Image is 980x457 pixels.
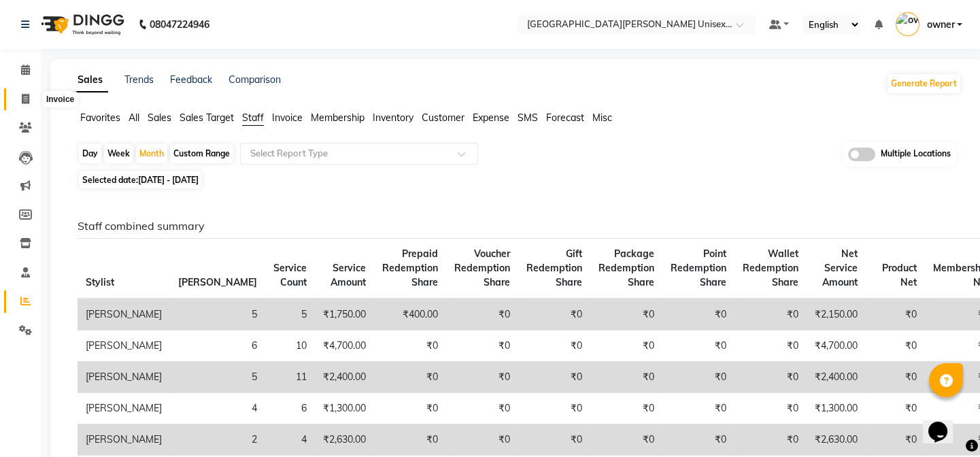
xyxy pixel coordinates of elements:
[178,276,257,288] span: [PERSON_NAME]
[807,299,866,331] td: ₹2,150.00
[129,112,139,124] span: All
[242,112,264,124] span: Staff
[382,248,438,288] span: Prepaid Redemption Share
[446,393,518,424] td: ₹0
[807,424,866,456] td: ₹2,630.00
[265,362,315,393] td: 11
[590,424,662,456] td: ₹0
[592,112,612,124] span: Misc
[590,393,662,424] td: ₹0
[822,248,858,288] span: Net Service Amount
[79,171,202,188] span: Selected date:
[662,362,734,393] td: ₹0
[598,248,654,288] span: Package Redemption Share
[866,331,925,362] td: ₹0
[807,362,866,393] td: ₹2,400.00
[273,262,307,288] span: Service Count
[43,91,78,107] div: Invoice
[518,299,590,331] td: ₹0
[662,424,734,456] td: ₹0
[866,362,925,393] td: ₹0
[882,262,917,288] span: Product Net
[124,73,154,86] a: Trends
[170,424,265,456] td: 2
[446,299,518,331] td: ₹0
[662,331,734,362] td: ₹0
[331,262,366,288] span: Service Amount
[518,362,590,393] td: ₹0
[136,144,167,163] div: Month
[590,299,662,331] td: ₹0
[315,331,374,362] td: ₹4,700.00
[734,362,807,393] td: ₹0
[373,112,413,124] span: Inventory
[590,362,662,393] td: ₹0
[374,424,446,456] td: ₹0
[662,393,734,424] td: ₹0
[78,299,170,331] td: [PERSON_NAME]
[170,73,212,86] a: Feedback
[374,299,446,331] td: ₹400.00
[590,331,662,362] td: ₹0
[374,362,446,393] td: ₹0
[315,393,374,424] td: ₹1,300.00
[78,220,951,233] h6: Staff combined summary
[148,112,171,124] span: Sales
[734,299,807,331] td: ₹0
[315,299,374,331] td: ₹1,750.00
[446,362,518,393] td: ₹0
[671,248,726,288] span: Point Redemption Share
[170,331,265,362] td: 6
[734,331,807,362] td: ₹0
[72,68,108,92] a: Sales
[896,12,919,36] img: owner
[518,393,590,424] td: ₹0
[374,393,446,424] td: ₹0
[78,393,170,424] td: [PERSON_NAME]
[80,112,120,124] span: Favorites
[526,248,582,288] span: Gift Redemption Share
[807,331,866,362] td: ₹4,700.00
[446,331,518,362] td: ₹0
[446,424,518,456] td: ₹0
[518,112,538,124] span: SMS
[374,331,446,362] td: ₹0
[170,299,265,331] td: 5
[272,112,303,124] span: Invoice
[150,5,209,44] b: 08047224946
[104,144,133,163] div: Week
[311,112,365,124] span: Membership
[265,331,315,362] td: 10
[79,144,101,163] div: Day
[35,5,128,44] img: logo
[518,331,590,362] td: ₹0
[78,424,170,456] td: [PERSON_NAME]
[170,393,265,424] td: 4
[926,18,954,32] span: owner
[546,112,584,124] span: Forecast
[473,112,509,124] span: Expense
[881,148,951,161] span: Multiple Locations
[923,403,966,443] iframe: chat widget
[454,248,510,288] span: Voucher Redemption Share
[888,74,960,93] button: Generate Report
[78,362,170,393] td: [PERSON_NAME]
[315,424,374,456] td: ₹2,630.00
[422,112,464,124] span: Customer
[866,393,925,424] td: ₹0
[866,299,925,331] td: ₹0
[170,144,233,163] div: Custom Range
[265,299,315,331] td: 5
[315,362,374,393] td: ₹2,400.00
[170,362,265,393] td: 5
[138,175,199,185] span: [DATE] - [DATE]
[86,276,114,288] span: Stylist
[229,73,281,86] a: Comparison
[743,248,798,288] span: Wallet Redemption Share
[78,331,170,362] td: [PERSON_NAME]
[662,299,734,331] td: ₹0
[518,424,590,456] td: ₹0
[866,424,925,456] td: ₹0
[180,112,234,124] span: Sales Target
[265,393,315,424] td: 6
